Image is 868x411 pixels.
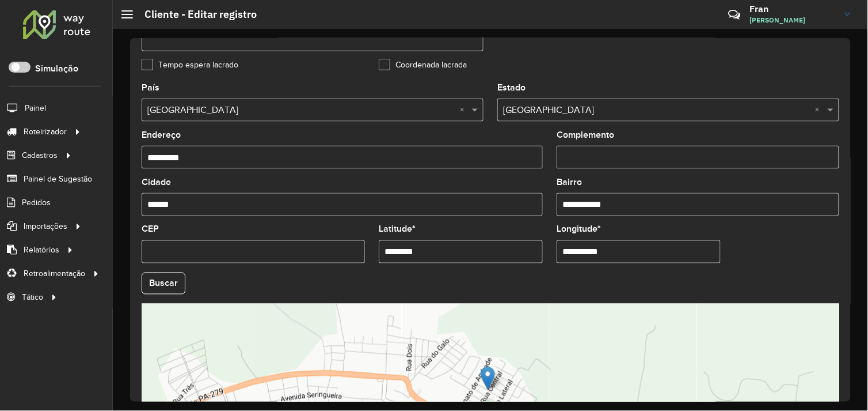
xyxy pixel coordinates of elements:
[22,149,58,161] span: Cadastros
[142,223,159,236] label: CEP
[459,103,469,117] span: Clear all
[557,175,582,189] label: Bairro
[22,197,51,209] span: Pedidos
[750,15,836,25] span: [PERSON_NAME]
[497,81,526,95] label: Estado
[35,62,78,76] label: Simulação
[24,173,92,185] span: Painel de Sugestão
[722,2,747,27] a: Contato Rápido
[557,128,614,142] label: Complemento
[24,244,59,256] span: Relatórios
[379,59,467,71] label: Coordenada lacrada
[24,267,85,280] span: Retroalimentação
[133,8,257,21] h2: Cliente - Editar registro
[142,273,185,295] button: Buscar
[142,175,171,189] label: Cidade
[24,126,67,138] span: Roteirizador
[25,102,46,114] span: Painel
[142,59,238,71] label: Tempo espera lacrado
[142,128,181,142] label: Endereço
[557,223,601,236] label: Longitude
[750,3,836,14] h3: Fran
[379,223,416,236] label: Latitude
[481,367,495,390] img: Marker
[815,103,825,117] span: Clear all
[24,220,67,232] span: Importações
[142,81,159,95] label: País
[22,291,43,303] span: Tático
